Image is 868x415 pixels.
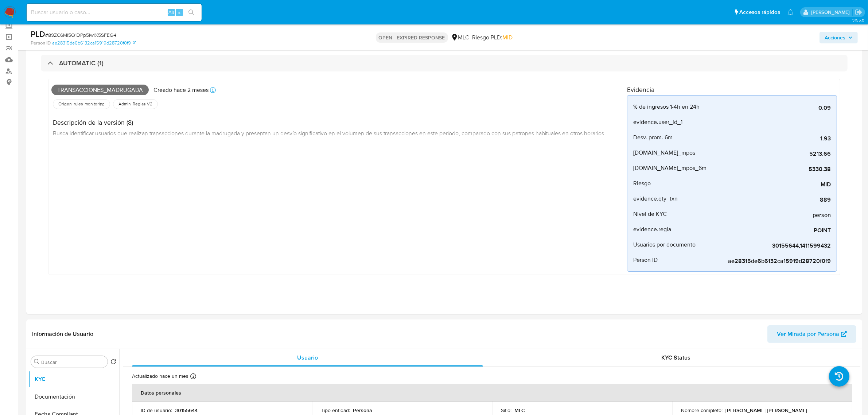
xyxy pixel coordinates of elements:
span: 0.09 [721,104,831,112]
b: Person ID [31,40,51,46]
button: KYC [28,371,119,388]
button: Documentación [28,388,119,406]
button: Ver Mirada por Persona [767,325,856,343]
span: 30155644,1411599432 [721,242,831,249]
span: evidence.regla [633,226,671,233]
p: Tipo entidad : [321,407,350,414]
span: Transacciones_madrugada [51,85,149,96]
span: Desv. prom. 6m [633,134,673,141]
h3: AUTOMATIC (1) [59,59,104,67]
p: Sitio : [501,407,511,414]
p: Creado hace 2 meses [153,86,209,94]
span: KYC Status [662,353,691,362]
p: Actualizado hace un mes [132,373,188,380]
span: Ver Mirada por Persona [777,325,839,343]
button: Acciones [820,32,858,43]
div: MLC [451,34,470,42]
span: MID [721,181,831,188]
p: ID de usuario : [141,407,172,414]
a: ae28315de6b6132ca15919d28720f0f9 [52,40,136,46]
span: % de ingresos 1-4h en 24h [633,103,700,110]
p: OPEN - EXPIRED RESPONSE [376,32,448,43]
b: PLD [31,28,45,40]
span: 5213.66 [721,150,831,158]
span: Accesos rápidos [739,8,780,16]
p: [PERSON_NAME] [PERSON_NAME] [725,407,807,414]
p: Nombre completo : [681,407,723,414]
span: POINT [721,227,831,234]
p: MLC [514,407,525,414]
span: MID [503,33,513,42]
span: Nivel de KYC [633,210,667,218]
th: Datos personales [132,384,852,402]
span: person [721,212,831,219]
span: Person ID [633,256,658,264]
button: Buscar [34,359,40,365]
h4: Evidencia [627,86,837,94]
span: Busca identificar usuarios que realizan transacciones durante la madrugada y presentan un desvío ... [53,129,606,137]
span: 889 [721,196,831,203]
h1: Información de Usuario [32,330,93,338]
span: Alt [168,9,174,16]
p: camilafernanda.paredessaldano@mercadolibre.cl [811,9,852,16]
span: Admin. Reglas V2 [118,101,153,107]
span: 3.155.0 [852,17,864,23]
input: Buscar [41,359,105,365]
p: Persona [353,407,372,414]
span: s [178,9,180,16]
span: ae28315de6b6132ca15919d28720f0f9 [721,257,831,265]
p: 30155644 [175,407,198,414]
span: [DOMAIN_NAME]_mpos_6m [633,164,707,172]
span: Usuario [297,353,318,362]
span: evidence.qty_txn [633,195,678,202]
span: Riesgo [633,180,651,187]
span: [DOMAIN_NAME]_mpos [633,149,695,156]
span: evidence.user_id_1 [633,119,682,126]
span: Acciones [825,32,845,43]
div: AUTOMATIC (1) [41,55,848,71]
span: Origen: rules-monitoring [58,101,105,107]
span: Usuarios por documento [633,241,696,248]
button: Volver al orden por defecto [110,359,116,367]
a: Notificaciones [787,9,794,15]
a: Salir [855,8,863,16]
span: Riesgo PLD: [472,34,513,42]
span: # 89ZC6Ml5Q1DPp5lwIX5SFEG4 [45,31,116,39]
span: 5330.38 [721,166,831,173]
button: search-icon [184,7,199,18]
input: Buscar usuario o caso... [27,8,202,17]
h4: Descripción de la versión (8) [53,119,606,127]
span: 1.93 [721,135,831,142]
